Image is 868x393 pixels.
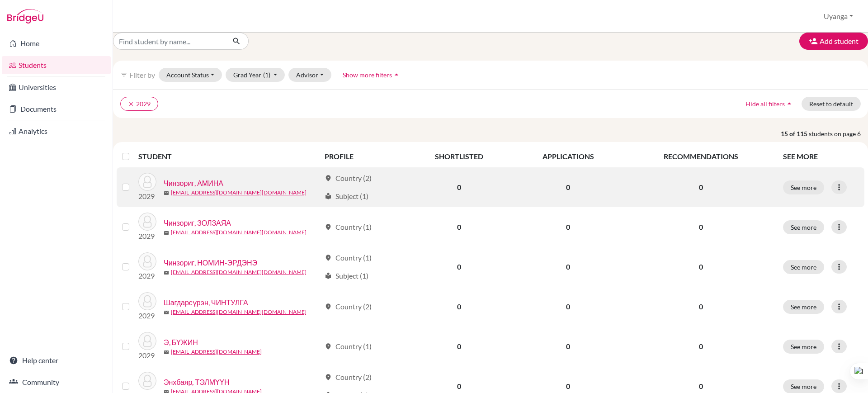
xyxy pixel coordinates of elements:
[2,56,111,74] a: Students
[138,310,156,321] p: 2029
[325,270,368,281] div: Subject (1)
[164,190,169,196] span: mail
[129,71,155,79] span: Filter by
[406,146,512,167] th: SHORTLISTED
[164,310,169,315] span: mail
[325,303,332,310] span: location_on
[159,68,222,82] button: Account Status
[325,341,372,352] div: Country (1)
[120,97,158,111] button: clear2029
[799,33,868,50] button: Add student
[138,146,319,167] th: STUDENT
[2,122,111,140] a: Analytics
[325,301,372,312] div: Country (2)
[392,70,401,79] i: arrow_drop_up
[171,348,262,356] a: [EMAIL_ADDRESS][DOMAIN_NAME]
[406,327,512,366] td: 0
[325,175,332,182] span: location_on
[325,173,372,184] div: Country (2)
[138,213,156,231] img: Чинзориг, ЗОЛЗАЯА
[171,308,307,316] a: [EMAIL_ADDRESS][DOMAIN_NAME][DOMAIN_NAME]
[325,193,332,200] span: local_library
[809,129,868,138] span: students on page 6
[406,287,512,327] td: 0
[164,377,230,388] a: Энхбаяр, ТЭЛМҮҮН
[325,254,332,261] span: location_on
[120,71,127,78] i: filter_list
[138,292,156,310] img: Шагдарсүрэн, ЧИНТУЛГА
[164,178,223,189] a: Чинзориг, АМИНА
[325,252,372,263] div: Country (1)
[171,268,307,276] a: [EMAIL_ADDRESS][DOMAIN_NAME][DOMAIN_NAME]
[783,340,824,354] button: See more
[512,327,624,366] td: 0
[630,301,772,312] p: 0
[2,100,111,118] a: Documents
[164,297,248,308] a: Шагдарсүрэн, ЧИНТУЛГА
[630,381,772,392] p: 0
[335,68,409,82] button: Show more filtersarrow_drop_up
[2,373,111,391] a: Community
[512,207,624,247] td: 0
[138,332,156,350] img: Э, БҮЖИН
[128,101,134,107] i: clear
[138,270,156,281] p: 2029
[512,167,624,207] td: 0
[820,8,857,25] button: Uyanga
[512,146,624,167] th: APPLICATIONS
[171,189,307,197] a: [EMAIL_ADDRESS][DOMAIN_NAME][DOMAIN_NAME]
[138,350,156,361] p: 2029
[624,146,778,167] th: RECOMMENDATIONS
[2,78,111,96] a: Universities
[138,173,156,191] img: Чинзориг, АМИНА
[263,71,270,79] span: (1)
[113,33,225,50] input: Find student by name...
[288,68,331,82] button: Advisor
[325,222,372,232] div: Country (1)
[630,182,772,193] p: 0
[325,372,372,383] div: Country (2)
[2,351,111,369] a: Help center
[630,341,772,352] p: 0
[778,146,864,167] th: SEE MORE
[325,343,332,350] span: location_on
[7,9,43,24] img: Bridge-U
[512,287,624,327] td: 0
[630,261,772,272] p: 0
[406,167,512,207] td: 0
[630,222,772,232] p: 0
[783,260,824,274] button: See more
[343,71,392,79] span: Show more filters
[783,300,824,314] button: See more
[783,180,824,194] button: See more
[2,34,111,52] a: Home
[512,247,624,287] td: 0
[138,372,156,390] img: Энхбаяр, ТЭЛМҮҮН
[325,272,332,279] span: local_library
[802,97,861,111] button: Reset to default
[138,191,156,202] p: 2029
[164,218,231,228] a: Чинзориг, ЗОЛЗАЯА
[406,207,512,247] td: 0
[164,257,257,268] a: Чинзориг, НОМИН-ЭРДЭНЭ
[745,100,785,108] span: Hide all filters
[783,220,824,234] button: See more
[325,191,368,202] div: Subject (1)
[785,99,794,108] i: arrow_drop_up
[325,374,332,381] span: location_on
[319,146,406,167] th: PROFILE
[325,223,332,231] span: location_on
[738,97,802,111] button: Hide all filtersarrow_drop_up
[171,228,307,237] a: [EMAIL_ADDRESS][DOMAIN_NAME][DOMAIN_NAME]
[226,68,285,82] button: Grad Year(1)
[406,247,512,287] td: 0
[164,337,198,348] a: Э, БҮЖИН
[164,350,169,355] span: mail
[164,230,169,236] span: mail
[781,129,809,138] strong: 15 of 115
[164,270,169,275] span: mail
[138,231,156,241] p: 2029
[138,252,156,270] img: Чинзориг, НОМИН-ЭРДЭНЭ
